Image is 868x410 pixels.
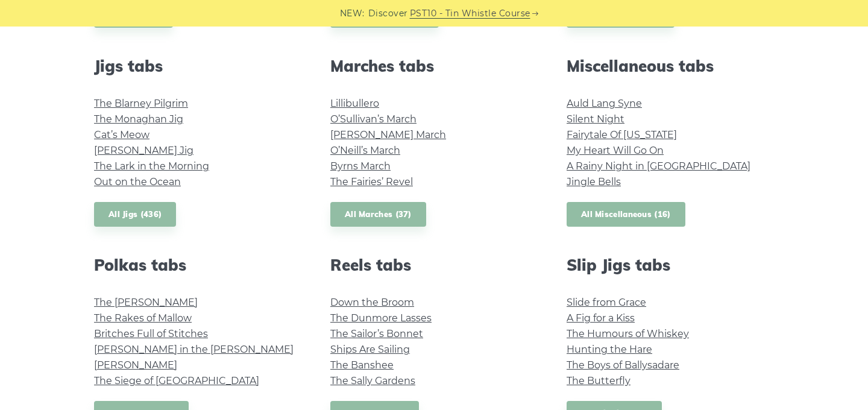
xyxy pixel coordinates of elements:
a: Silent Night [567,113,624,125]
a: My Heart Will Go On [567,145,664,156]
a: [PERSON_NAME] in the [PERSON_NAME] [94,344,294,355]
h2: Slip Jigs tabs [567,256,774,274]
a: Auld Lang Syne [567,98,642,109]
span: NEW: [340,7,365,20]
a: [PERSON_NAME] [94,359,177,371]
a: The Monaghan Jig [94,113,183,125]
h2: Reels tabs [330,256,538,274]
a: All Marches (37) [330,202,426,227]
span: Discover [368,7,408,20]
a: A Rainy Night in [GEOGRAPHIC_DATA] [567,160,750,172]
a: Byrns March [330,160,391,172]
a: Fairytale Of [US_STATE] [567,129,677,140]
a: Out on the Ocean [94,176,181,188]
a: A Fig for a Kiss [567,312,635,324]
a: Hunting the Hare [567,344,652,355]
a: [PERSON_NAME] Jig [94,145,193,156]
a: Britches Full of Stitches [94,328,208,339]
h2: Polkas tabs [94,256,301,274]
h2: Marches tabs [330,57,538,75]
a: The Dunmore Lasses [330,312,432,324]
a: The Fairies’ Revel [330,176,413,188]
h2: Jigs tabs [94,57,301,75]
a: The Rakes of Mallow [94,312,192,324]
a: The Siege of [GEOGRAPHIC_DATA] [94,375,259,386]
a: The Butterfly [567,375,631,386]
a: Jingle Bells [567,176,621,188]
a: Down the Broom [330,297,414,308]
a: The Sailor’s Bonnet [330,328,423,339]
a: Lillibullero [330,98,379,109]
a: The Banshee [330,359,394,371]
a: The Boys of Ballysadare [567,359,679,371]
a: The Blarney Pilgrim [94,98,188,109]
a: The Sally Gardens [330,375,415,386]
a: The [PERSON_NAME] [94,297,198,308]
a: [PERSON_NAME] March [330,129,446,140]
a: All Jigs (436) [94,202,176,227]
a: The Humours of Whiskey [567,328,689,339]
a: The Lark in the Morning [94,160,209,172]
h2: Miscellaneous tabs [567,57,774,75]
a: O’Neill’s March [330,145,400,156]
a: All Miscellaneous (16) [567,202,685,227]
a: Ships Are Sailing [330,344,410,355]
a: O’Sullivan’s March [330,113,417,125]
a: Slide from Grace [567,297,646,308]
a: PST10 - Tin Whistle Course [410,7,530,20]
a: Cat’s Meow [94,129,149,140]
